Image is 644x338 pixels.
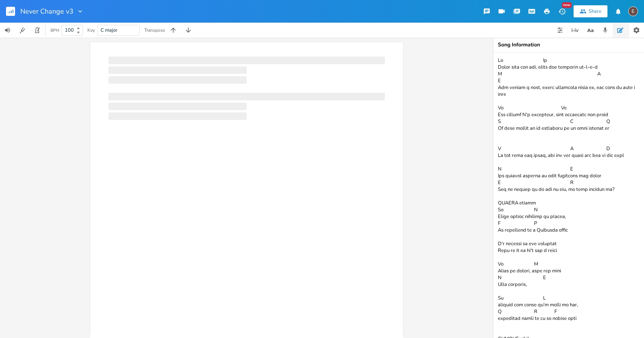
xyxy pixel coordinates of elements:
[628,6,638,16] div: edward
[144,28,165,32] div: Transpose
[87,28,95,32] div: Key
[628,3,638,20] button: E
[562,2,572,8] div: New
[50,28,59,32] div: BPM
[101,27,118,34] span: C major
[574,5,607,17] button: Share
[554,5,569,18] button: New
[20,8,73,15] span: Never Change v3
[589,8,601,15] div: Share
[498,42,639,48] div: Song Information
[493,52,644,338] textarea: Lo Ip Dolor sita con adi, elits doe temporin ut-l-e-d M A E Adm veniam q nost, exerc ullamcola ni...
